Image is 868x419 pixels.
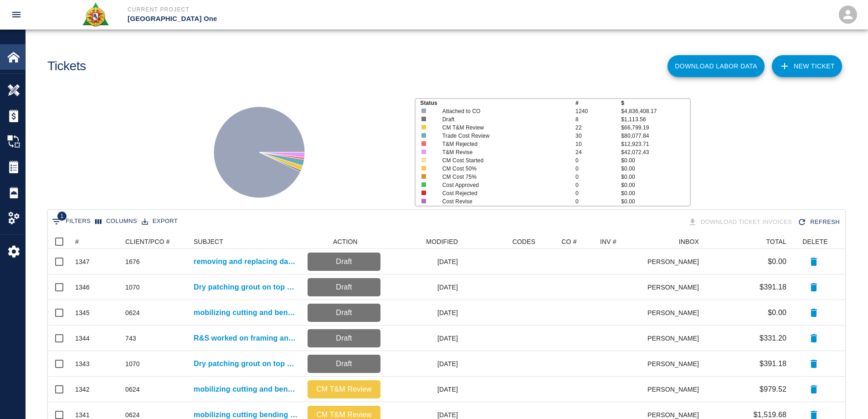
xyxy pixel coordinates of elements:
[442,148,562,156] p: T&M Revise
[796,214,843,230] button: Refresh
[760,358,786,369] p: $391.18
[75,308,90,317] div: 1345
[442,107,562,115] p: Attached to CO
[333,234,358,249] div: ACTION
[194,234,223,249] div: SUBJECT
[621,107,689,115] p: $4,836,408.17
[442,124,562,132] p: CM T&M Review
[768,307,786,318] p: $0.00
[194,358,298,369] a: Dry patching grout on top of beams for Column line D/13
[668,55,765,77] button: Download Labor Data
[575,156,621,165] p: 0
[311,384,377,395] p: CM T&M Review
[648,326,704,351] div: [PERSON_NAME]
[760,282,786,293] p: $391.18
[575,132,621,140] p: 30
[575,140,621,148] p: 10
[596,234,648,249] div: INV #
[686,214,796,230] div: Tickets download in groups of 15
[575,197,621,206] p: 0
[575,189,621,197] p: 0
[5,4,27,26] button: open drawer
[442,173,562,181] p: CM Cost 75%
[648,234,704,249] div: INBOX
[57,212,67,221] span: 1
[442,189,562,197] p: Cost Rejected
[512,234,535,249] div: CODES
[194,333,298,344] a: R&S worked on framing and pouring drains Level #3 F2...
[621,148,689,156] p: $42,072.43
[385,326,462,351] div: [DATE]
[385,377,462,402] div: [DATE]
[385,351,462,377] div: [DATE]
[194,282,298,293] a: Dry patching grout on top of beams getting man [DEMOGRAPHIC_DATA] man lift to 2nd floor and mater...
[194,307,298,318] a: mobilizing cutting and bending rebar for gate #12 stairway leave out infill level #2.5 level #3 a...
[75,283,90,292] div: 1346
[385,300,462,326] div: [DATE]
[125,283,140,292] div: 1070
[772,55,842,77] a: NEW TICKET
[47,59,86,74] h1: Tickets
[442,156,562,165] p: CM Cost Started
[194,384,298,395] a: mobilizing cutting and bending gate #12 stairway level #2.0.
[621,189,689,197] p: $0.00
[575,99,621,107] p: #
[600,234,616,249] div: INV #
[621,197,689,206] p: $0.00
[621,132,689,140] p: $80,077.84
[462,234,540,249] div: CODES
[385,249,462,274] div: [DATE]
[442,115,562,124] p: Draft
[768,256,786,267] p: $0.00
[125,234,170,249] div: CLIENT/PCO #
[621,181,689,189] p: $0.00
[125,257,140,266] div: 1676
[575,124,621,132] p: 22
[760,384,786,395] p: $979.52
[139,214,180,228] button: Export
[194,256,298,267] a: removing and replacing damaged Styrofoam East Pier Level #2 Gate #2
[93,214,139,228] button: Select columns
[442,165,562,173] p: CM Cost 50%
[75,385,90,394] div: 1342
[621,165,689,173] p: $0.00
[75,234,79,249] div: #
[75,359,90,368] div: 1343
[704,234,791,249] div: TOTAL
[75,257,90,266] div: 1347
[125,308,140,317] div: 0624
[575,148,621,156] p: 24
[561,234,576,249] div: CO #
[311,307,377,318] p: Draft
[679,234,699,249] div: INBOX
[311,282,377,293] p: Draft
[420,99,575,107] p: Status
[802,234,827,249] div: DELETE
[575,107,621,115] p: 1240
[125,385,140,394] div: 0624
[822,375,868,419] iframe: Chat Widget
[311,333,377,344] p: Draft
[442,181,562,189] p: Cost Approved
[575,165,621,173] p: 0
[621,99,689,107] p: $
[311,358,377,369] p: Draft
[621,140,689,148] p: $12,923.71
[648,274,704,300] div: [PERSON_NAME]
[621,173,689,181] p: $0.00
[125,334,136,343] div: 743
[540,234,596,249] div: CO #
[125,359,140,368] div: 1070
[121,234,189,249] div: CLIENT/PCO #
[621,156,689,165] p: $0.00
[311,256,377,267] p: Draft
[648,377,704,402] div: [PERSON_NAME]
[385,274,462,300] div: [DATE]
[621,124,689,132] p: $66,799.19
[442,140,562,148] p: T&M Rejected
[75,334,90,343] div: 1344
